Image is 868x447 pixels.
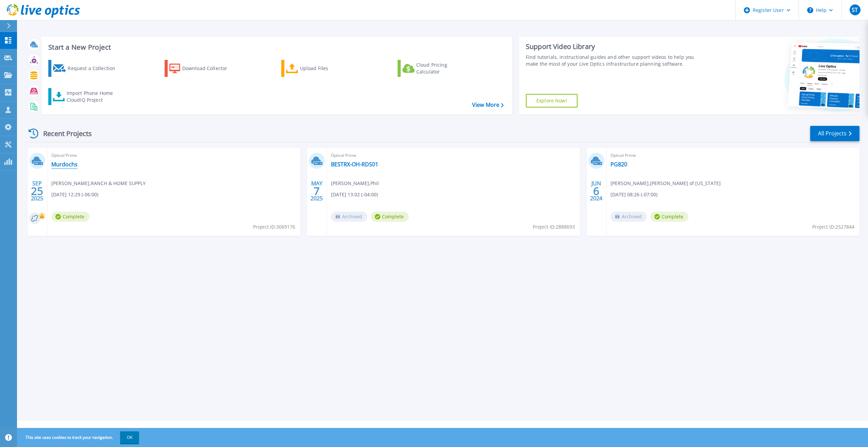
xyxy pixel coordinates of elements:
span: [PERSON_NAME] , RANCH & HOME SUPPLY [51,180,146,187]
div: JUN 2024 [590,179,603,203]
a: Upload Files [281,60,357,77]
a: PG820 [611,161,627,168]
div: Request a Collection [68,62,122,75]
h3: Start a New Project [48,44,503,51]
div: Import Phone Home CloudIQ Project [67,90,120,103]
div: Find tutorials, instructional guides and other support videos to help you make the most of your L... [526,54,702,67]
span: [PERSON_NAME] , Phil [331,180,379,187]
span: Complete [371,212,409,222]
div: MAY 2025 [310,179,323,203]
span: [PERSON_NAME] , [PERSON_NAME] of [US_STATE] [611,180,721,187]
a: Request a Collection [48,60,124,77]
span: ST [852,7,858,13]
span: Archived [331,212,367,222]
span: 25 [31,188,43,194]
a: All Projects [810,126,859,141]
span: Project ID: 3069176 [253,223,295,231]
a: Cloud Pricing Calculator [398,60,473,77]
button: OK [120,431,139,444]
a: Explore Now! [526,94,578,107]
div: Download Collector [182,62,237,75]
span: [DATE] 12:29 (-06:00) [51,191,98,198]
span: Complete [51,212,89,222]
span: Project ID: 2527844 [812,223,854,231]
span: 7 [314,188,320,194]
span: [DATE] 13:02 (-04:00) [331,191,378,198]
a: Download Collector [165,60,240,77]
a: View More [472,102,504,108]
div: Upload Files [300,62,354,75]
span: 6 [593,188,599,194]
span: Optical Prime [611,152,855,159]
span: [DATE] 08:26 (-07:00) [611,191,657,198]
span: Project ID: 2888693 [533,223,575,231]
span: Archived [611,212,647,222]
a: BESTRX-OH-RDS01 [331,161,378,168]
span: Optical Prime [51,152,296,159]
span: Optical Prime [331,152,576,159]
div: Recent Projects [26,125,101,142]
span: Complete [650,212,688,222]
a: Murdochs [51,161,78,168]
span: This site uses cookies to track your navigation. [19,431,139,444]
div: Support Video Library [526,42,702,51]
div: Cloud Pricing Calculator [416,62,471,75]
div: SEP 2025 [31,179,44,203]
